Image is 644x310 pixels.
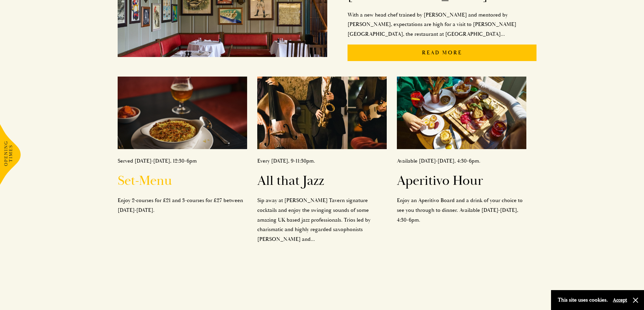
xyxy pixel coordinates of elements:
[397,77,526,225] a: Available [DATE]-[DATE], 4:30-6pm.Aperitivo HourEnjoy an Aperitivo Board and a drink of your choi...
[348,45,537,61] p: Read More
[118,196,247,215] p: Enjoy 2-courses for £21 and 3-courses for £27 between [DATE]-[DATE].
[397,196,526,225] p: Enjoy an Aperitivo Board and a drink of your choice to see you through to dinner. Available [DATE...
[118,173,247,189] h2: Set-Menu
[397,156,526,166] p: Available [DATE]-[DATE], 4:30-6pm.
[257,196,387,244] p: Sip away at [PERSON_NAME] Tavern signature cocktails and enjoy the swinging sounds of some amazin...
[397,173,526,189] h2: Aperitivo Hour
[613,297,627,303] button: Accept
[118,77,247,215] a: Served [DATE]-[DATE], 12:30-6pmSet-MenuEnjoy 2-courses for £21 and 3-courses for £27 between [DAT...
[348,10,537,39] p: With a new head chef trained by [PERSON_NAME] and mentored by [PERSON_NAME], expectations are hig...
[632,297,639,304] button: Close and accept
[118,156,247,166] p: Served [DATE]-[DATE], 12:30-6pm
[257,173,387,189] h2: All that Jazz
[558,295,608,305] p: This site uses cookies.
[257,156,387,166] p: Every [DATE], 9-11:30pm.
[257,77,387,244] a: Every [DATE], 9-11:30pm.All that JazzSip away at [PERSON_NAME] Tavern signature cocktails and enj...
